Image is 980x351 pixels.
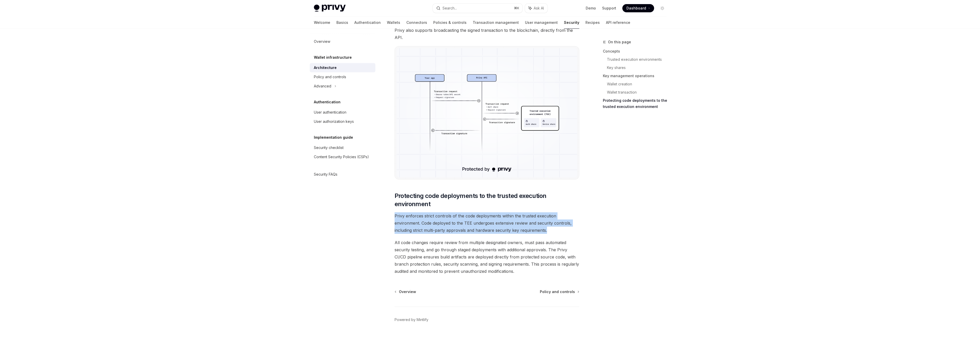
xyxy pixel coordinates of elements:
[607,80,670,88] a: Wallet creation
[310,108,375,117] a: User authentication
[540,289,579,294] a: Policy and controls
[314,145,344,151] div: Security checklist
[603,72,670,80] a: Key management operations
[314,118,354,125] div: User authorization keys
[314,74,346,80] div: Policy and controls
[387,16,400,29] a: Wallets
[406,16,427,29] a: Connectors
[310,152,375,162] a: Content Security Policies (CSPs)
[395,27,579,41] span: Privy also supports broadcasting the signed transaction to the blockchain, directly from the API.
[314,38,330,45] div: Overview
[336,16,348,29] a: Basics
[310,37,375,46] a: Overview
[564,16,579,29] a: Security
[314,16,330,29] a: Welcome
[626,6,646,11] span: Dashboard
[314,83,331,89] div: Advanced
[602,6,616,11] a: Support
[607,64,670,72] a: Key shares
[606,16,630,29] a: API reference
[314,134,353,141] h5: Implementation guide
[442,5,457,11] div: Search...
[314,109,346,115] div: User authentication
[525,4,548,13] button: Ask AI
[395,317,428,322] a: Powered by Mintlify
[525,16,558,29] a: User management
[314,5,346,12] img: light logo
[534,6,544,11] span: Ask AI
[314,65,337,71] div: Architecture
[354,16,381,29] a: Authentication
[314,99,341,105] h5: Authentication
[310,143,375,152] a: Security checklist
[395,212,579,234] span: Privy enforces strict controls of the code deployments within the trusted execution environment. ...
[399,289,416,294] span: Overview
[607,88,670,96] a: Wallet transaction
[395,289,416,294] a: Overview
[473,16,519,29] a: Transaction management
[585,16,600,29] a: Recipes
[310,170,375,179] a: Security FAQs
[310,117,375,126] a: User authorization keys
[310,63,375,72] a: Architecture
[658,4,666,12] button: Toggle dark mode
[603,47,670,55] a: Concepts
[395,239,579,275] span: All code changes require review from multiple designated owners, must pass automated security tes...
[397,48,577,177] img: Transaction flow
[608,39,631,45] span: On this page
[603,96,670,111] a: Protecting code deployments to the trusted execution environment
[310,72,375,82] a: Policy and controls
[622,4,654,12] a: Dashboard
[314,54,352,61] h5: Wallet infrastructure
[540,289,575,294] span: Policy and controls
[314,171,337,177] div: Security FAQs
[514,6,519,10] span: ⌘ K
[395,192,579,208] span: Protecting code deployments to the trusted execution environment
[433,4,522,13] button: Search...⌘K
[433,16,467,29] a: Policies & controls
[607,55,670,64] a: Trusted execution environments
[314,154,369,160] div: Content Security Policies (CSPs)
[586,6,596,11] a: Demo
